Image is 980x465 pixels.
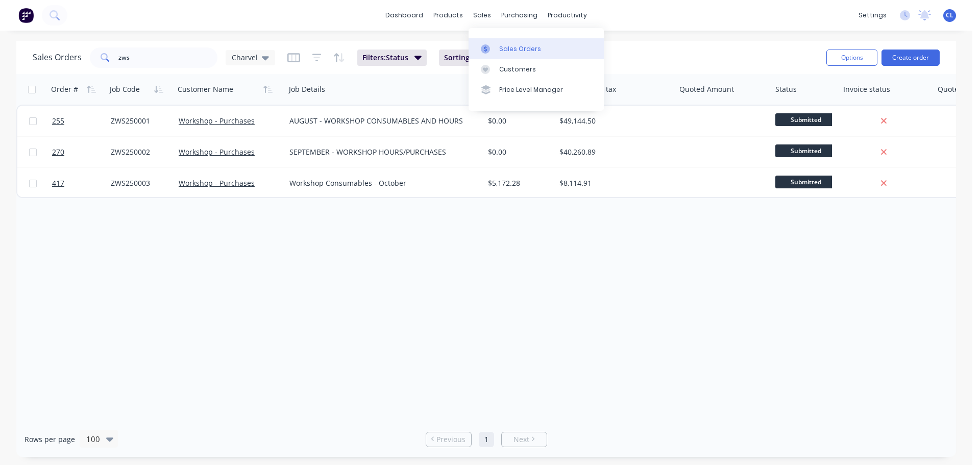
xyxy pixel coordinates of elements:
span: Filters: Status [362,53,408,63]
span: 270 [52,147,64,157]
a: Workshop - Purchases [179,147,255,157]
a: dashboard [380,8,428,23]
a: Price Level Manager [469,80,604,100]
a: Customers [469,59,604,80]
div: Customers [499,65,536,74]
div: $49,144.50 [559,116,666,126]
input: Search... [118,47,218,68]
a: Page 1 is your current page [479,432,494,447]
div: $40,260.89 [559,147,666,157]
a: 270 [52,137,111,167]
a: Workshop - Purchases [179,116,255,126]
span: Submitted [775,144,837,157]
span: Rows per page [24,434,75,445]
div: Job Code [110,84,140,94]
button: Sorting:Customer Name, Order #, Job Code [439,50,567,66]
button: Filters:Status [357,50,427,66]
div: Workshop Consumables - October [289,178,470,188]
div: products [428,8,468,23]
div: ZWS250001 [111,116,167,126]
div: Customer Name [178,84,233,94]
a: 417 [52,168,111,199]
a: Workshop - Purchases [179,178,255,188]
div: Status [775,84,797,94]
div: settings [853,8,892,23]
div: Sales Orders [499,44,541,54]
span: CL [946,11,953,20]
a: Sales Orders [469,38,604,59]
div: Price Level Manager [499,85,563,94]
button: Create order [881,50,940,66]
div: SEPTEMBER - WORKSHOP HOURS/PURCHASES [289,147,470,157]
div: Invoice status [843,84,890,94]
div: $8,114.91 [559,178,666,188]
span: Charvel [232,52,258,63]
button: Options [826,50,877,66]
img: Factory [18,8,34,23]
div: Job Details [289,84,325,94]
div: Order # [51,84,78,94]
div: ZWS250002 [111,147,167,157]
div: productivity [543,8,592,23]
a: Next page [502,434,547,445]
span: Next [513,434,529,445]
a: Previous page [426,434,471,445]
ul: Pagination [422,432,551,447]
a: 255 [52,106,111,136]
div: $5,172.28 [488,178,548,188]
div: AUGUST - WORKSHOP CONSUMABLES AND HOURS [289,116,470,126]
div: Quoted Amount [679,84,734,94]
div: ZWS250003 [111,178,167,188]
span: Submitted [775,176,837,188]
span: 417 [52,178,64,188]
h1: Sales Orders [33,53,82,62]
span: Submitted [775,113,837,126]
span: Sorting: Customer Name, Order #, Job Code [444,53,548,63]
div: purchasing [496,8,543,23]
span: Previous [436,434,465,445]
div: sales [468,8,496,23]
div: $0.00 [488,147,548,157]
span: 255 [52,116,64,126]
div: $0.00 [488,116,548,126]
